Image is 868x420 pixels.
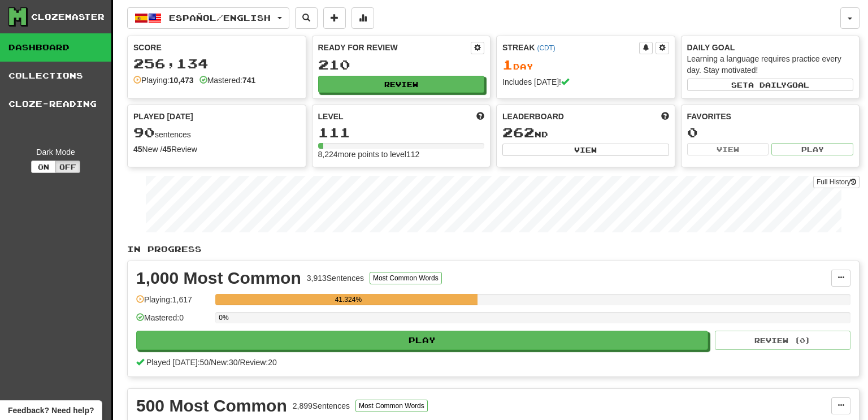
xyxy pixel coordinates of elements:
button: Play [136,331,708,350]
div: Mastered: 0 [136,312,210,331]
div: Dark Mode [8,146,103,158]
div: 0 [687,125,854,140]
button: On [31,161,56,173]
strong: 10,473 [170,76,194,85]
strong: 45 [162,145,171,154]
a: Full History [813,176,860,188]
div: Ready for Review [318,42,471,53]
div: Includes [DATE]! [502,76,669,88]
span: a daily [748,81,787,89]
div: 210 [318,58,485,72]
span: Played [DATE] [133,111,193,122]
button: Play [771,143,853,155]
span: / [238,358,240,367]
span: Español / English [169,13,271,23]
button: Español/English [127,7,289,29]
button: Review (0) [715,331,850,350]
button: Most Common Words [355,400,428,412]
span: Played [DATE]: 50 [146,358,209,367]
div: sentences [133,125,300,140]
div: 2,899 Sentences [293,400,350,412]
div: 3,913 Sentences [307,272,364,284]
button: Add sentence to collection [323,7,346,29]
div: 111 [318,125,485,140]
button: View [502,144,669,156]
span: Review: 20 [240,358,276,367]
div: nd [502,125,669,140]
span: 1 [502,57,513,72]
div: 8,224 more points to level 112 [318,149,485,160]
span: New: 30 [211,358,237,367]
div: Favorites [687,111,854,122]
div: Score [133,42,300,53]
button: Seta dailygoal [687,79,854,91]
strong: 741 [242,76,255,85]
span: 262 [502,124,535,140]
div: 1,000 Most Common [136,270,301,287]
div: Day [502,58,669,72]
div: 500 Most Common [136,397,287,414]
div: Playing: [133,75,194,86]
button: Review [318,76,485,93]
strong: 45 [133,145,142,154]
span: This week in points, UTC [661,111,669,122]
button: More stats [351,7,374,29]
span: 90 [133,124,155,140]
button: View [687,143,769,155]
div: 256,134 [133,57,300,71]
div: Streak [502,42,639,53]
span: Leaderboard [502,111,564,122]
p: In Progress [127,244,860,255]
a: (CDT) [537,44,555,52]
button: Most Common Words [370,272,442,284]
div: Clozemaster [31,11,105,23]
span: Open feedback widget [8,405,94,416]
div: 41.324% [219,294,478,305]
span: Level [318,111,344,122]
button: Search sentences [295,7,318,29]
span: Score more points to level up [476,111,484,122]
div: Playing: 1,617 [136,294,210,313]
button: Off [55,161,80,173]
div: Mastered: [199,75,256,86]
div: Daily Goal [687,42,854,53]
span: / [209,358,211,367]
div: New / Review [133,144,300,155]
div: Learning a language requires practice every day. Stay motivated! [687,53,854,76]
